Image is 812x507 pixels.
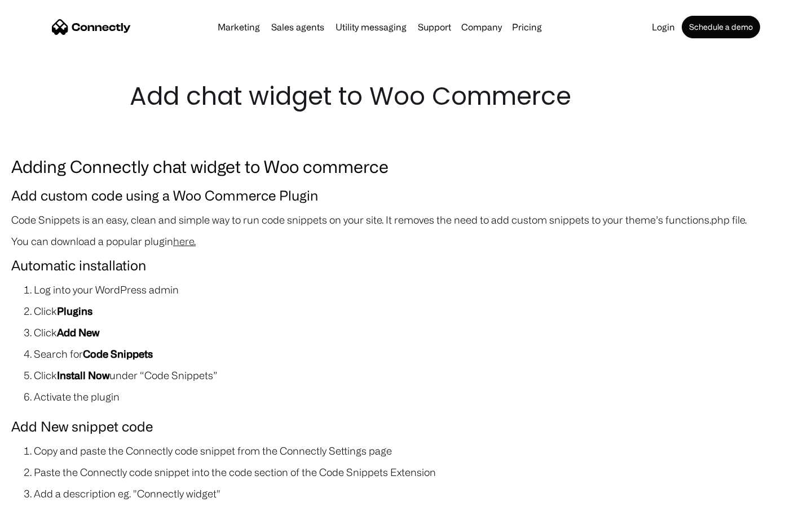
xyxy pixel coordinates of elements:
[11,233,801,249] p: You can download a popular plugin
[267,23,329,32] a: Sales agents
[461,19,502,35] div: Company
[34,324,801,340] li: Click
[213,23,264,32] a: Marketing
[413,23,456,32] a: Support
[11,212,801,228] p: Code Snippets is an easy, clean and simple way to run code snippets on your site. It removes the ...
[34,346,801,362] li: Search for
[34,486,801,501] li: Add a description eg. "Connectly widget"
[682,16,760,38] a: Schedule a demo
[57,327,99,338] strong: Add New
[34,443,801,459] li: Copy and paste the Connectly code snippet from the Connectly Settings page
[11,416,801,437] h4: Add New snippet code
[173,235,196,247] a: here.
[57,370,109,381] strong: Install Now
[11,185,801,206] h4: Add custom code using a Woo Commerce Plugin
[647,23,679,32] a: Login
[130,79,682,114] h1: Add chat widget to Woo Commerce
[507,23,546,32] a: Pricing
[57,305,92,317] strong: Plugins
[34,389,801,404] li: Activate the plugin
[331,23,411,32] a: Utility messaging
[11,255,801,276] h4: Automatic installation
[34,367,801,383] li: Click under “Code Snippets”
[83,348,153,359] strong: Code Snippets
[34,303,801,319] li: Click
[34,464,801,480] li: Paste the Connectly code snippet into the code section of the Code Snippets Extension
[34,282,801,297] li: Log into your WordPress admin
[11,153,801,179] h3: Adding Connectly chat widget to Woo commerce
